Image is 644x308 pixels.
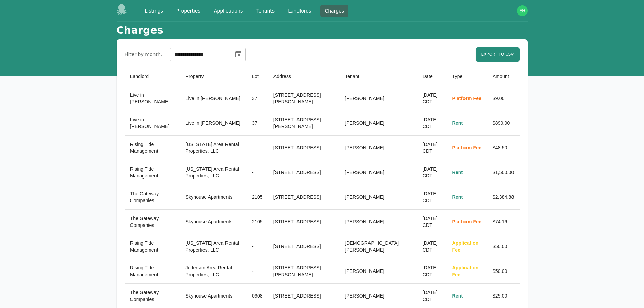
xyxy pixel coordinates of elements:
a: Listings [141,5,167,17]
th: [DATE] CDT [417,234,447,259]
th: Rising Tide Management [125,234,180,259]
th: The Gateway Companies [125,210,180,234]
th: [DATE] CDT [417,210,447,234]
th: Lot [246,67,268,86]
label: Filter by month: [125,51,162,58]
a: Charges [320,5,348,17]
th: The Gateway Companies [125,185,180,210]
a: Landlords [284,5,315,17]
th: [STREET_ADDRESS][PERSON_NAME] [268,111,339,136]
th: - [246,136,268,160]
button: Choose date, selected date is Sep 1, 2025 [232,48,245,61]
th: [US_STATE] Area Rental Properties, LLC [180,136,247,160]
td: $48.50 [487,136,520,160]
th: - [246,160,268,185]
th: [STREET_ADDRESS] [268,234,339,259]
th: Live in [PERSON_NAME] [180,86,247,111]
th: [STREET_ADDRESS][PERSON_NAME] [268,86,339,111]
th: [DATE] CDT [417,86,447,111]
td: $50.00 [487,234,520,259]
th: [DATE] CDT [417,259,447,284]
span: Rent [452,293,463,299]
td: $74.16 [487,210,520,234]
th: Tenant [339,67,417,86]
td: $9.00 [487,86,520,111]
td: $2,384.88 [487,185,520,210]
th: [US_STATE] Area Rental Properties, LLC [180,160,247,185]
span: Platform Fee [452,96,482,101]
th: Rising Tide Management [125,136,180,160]
th: Address [268,67,339,86]
th: 37 [246,86,268,111]
th: [STREET_ADDRESS] [268,210,339,234]
span: Platform Fee [452,145,482,150]
th: Jefferson Area Rental Properties, LLC [180,259,247,284]
h1: Charges [117,24,163,37]
th: Property [180,67,247,86]
th: [US_STATE] Area Rental Properties, LLC [180,234,247,259]
td: $50.00 [487,259,520,284]
th: [DATE] CDT [417,111,447,136]
th: [PERSON_NAME] [339,160,417,185]
th: [DATE] CDT [417,160,447,185]
th: [PERSON_NAME] [339,259,417,284]
span: Rent [452,194,463,200]
span: Application Fee [452,265,479,277]
th: Rising Tide Management [125,259,180,284]
th: Amount [487,67,520,86]
span: Platform Fee [452,219,482,224]
th: [STREET_ADDRESS] [268,136,339,160]
th: [PERSON_NAME] [339,210,417,234]
th: Rising Tide Management [125,160,180,185]
th: Live in [PERSON_NAME] [125,111,180,136]
th: [PERSON_NAME] [339,136,417,160]
a: Export to CSV [476,47,520,62]
a: Applications [210,5,247,17]
th: [DEMOGRAPHIC_DATA][PERSON_NAME] [339,234,417,259]
th: [PERSON_NAME] [339,185,417,210]
th: [PERSON_NAME] [339,111,417,136]
th: 2105 [246,185,268,210]
th: Live in [PERSON_NAME] [180,111,247,136]
span: Rent [452,170,463,175]
th: Date [417,67,447,86]
th: Live in [PERSON_NAME] [125,86,180,111]
td: $1,500.00 [487,160,520,185]
td: $890.00 [487,111,520,136]
a: Tenants [252,5,279,17]
th: [DATE] CDT [417,136,447,160]
th: Skyhouse Apartments [180,210,247,234]
th: Type [447,67,487,86]
span: Application Fee [452,240,479,253]
span: Rent [452,120,463,126]
th: [STREET_ADDRESS][PERSON_NAME] [268,259,339,284]
th: [STREET_ADDRESS] [268,160,339,185]
th: - [246,259,268,284]
th: [PERSON_NAME] [339,86,417,111]
th: Skyhouse Apartments [180,185,247,210]
th: 37 [246,111,268,136]
th: 2105 [246,210,268,234]
a: Properties [172,5,205,17]
th: - [246,234,268,259]
th: [STREET_ADDRESS] [268,185,339,210]
th: Landlord [125,67,180,86]
th: [DATE] CDT [417,185,447,210]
